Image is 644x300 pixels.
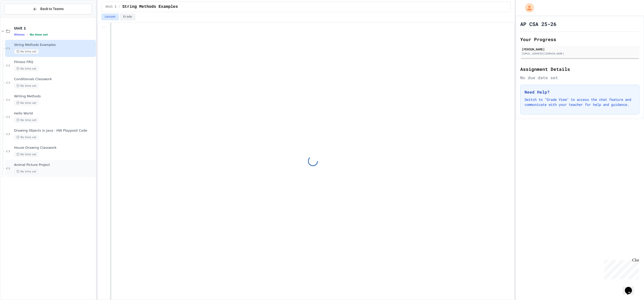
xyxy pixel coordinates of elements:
[14,83,39,88] span: No time set
[14,118,39,123] span: No time set
[30,33,48,36] span: No time set
[118,5,120,9] span: /
[2,2,35,32] div: Chat with us now!Close
[623,280,639,295] iframe: chat widget
[520,75,639,81] div: No due date set
[522,47,638,51] div: [PERSON_NAME]
[520,36,639,43] h2: Your Progress
[14,146,95,150] span: House Drawing Classwork
[14,43,95,47] span: String Methods Examples
[525,89,635,95] h3: Need Help?
[520,2,535,14] div: My Account
[5,4,92,14] button: Back to Teams
[602,258,639,279] iframe: chat widget
[120,14,135,20] button: Grade
[520,66,639,73] h2: Assignment Details
[14,101,39,105] span: No time set
[14,60,95,64] span: Fitness FRQ
[14,152,39,157] span: No time set
[14,49,39,54] span: No time set
[522,52,638,55] div: [EMAIL_ADDRESS][DOMAIN_NAME]
[14,33,25,36] span: 8 items
[27,33,28,37] span: •
[14,169,39,174] span: No time set
[520,20,556,27] h1: AP CSA 25-26
[525,97,635,107] p: Switch to "Grade View" to access the chat feature and communicate with your teacher for help and ...
[101,14,119,20] button: Lesson
[14,94,95,99] span: Writing Methods
[14,26,95,31] span: Unit 1
[14,66,39,71] span: No time set
[40,6,64,12] span: Back to Teams
[14,129,95,133] span: Drawing Objects in Java - HW Playposit Code
[122,4,178,10] span: String Methods Examples
[14,111,95,116] span: Hello World
[106,5,116,9] span: Unit 1
[14,77,95,81] span: Conditionals Classwork
[14,163,95,167] span: Animal Picture Project
[14,135,39,140] span: No time set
